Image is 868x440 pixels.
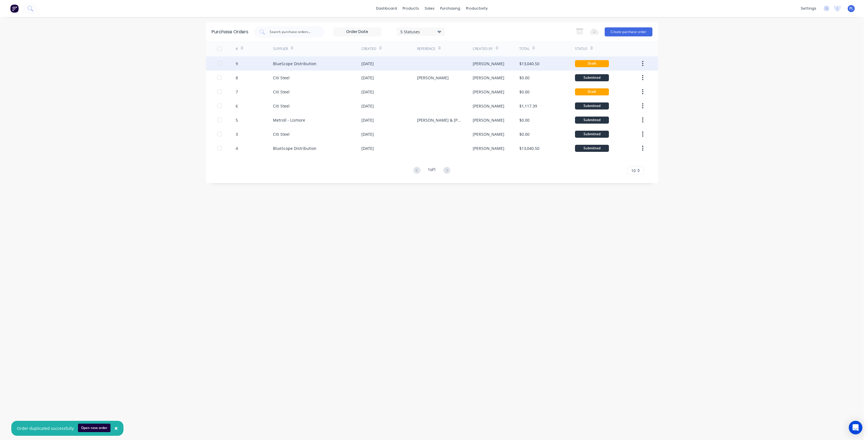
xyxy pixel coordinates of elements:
div: Submitted [575,131,609,138]
div: Draft [575,88,609,95]
div: products [400,4,422,13]
div: 3 [236,131,238,137]
div: 1 of 1 [428,167,436,175]
div: Citi Steel [273,75,290,81]
div: [PERSON_NAME] [473,61,504,67]
div: Supplier [273,46,288,51]
div: [PERSON_NAME] [473,89,504,95]
div: 5 [236,117,238,123]
div: $13,040.50 [519,61,539,67]
div: [DATE] [361,103,374,109]
div: [PERSON_NAME] [473,145,504,151]
div: Total [519,46,530,51]
div: BlueScope Distribution [273,61,316,67]
a: dashboard [373,4,400,13]
span: × [114,424,118,432]
div: 8 [236,75,238,81]
div: # [236,46,238,51]
div: [DATE] [361,89,374,95]
div: Reference [417,46,435,51]
div: [PERSON_NAME] [473,103,504,109]
div: [PERSON_NAME] & [PERSON_NAME] Roofing [417,117,461,123]
div: Created By [473,46,493,51]
div: Status [575,46,587,51]
div: BlueScope Distribution [273,145,316,151]
div: Created [361,46,376,51]
div: Purchase Orders [212,29,248,35]
span: 10 [631,168,636,174]
button: Create purchase order [605,27,652,36]
div: [PERSON_NAME] [473,131,504,137]
span: PL [849,6,853,11]
div: $0.00 [519,117,530,123]
div: $13,040.50 [519,145,539,151]
div: Open Intercom Messenger [849,421,862,434]
div: Citi Steel [273,103,290,109]
div: settings [798,4,819,13]
div: $1,117.39 [519,103,537,109]
div: [DATE] [361,131,374,137]
div: [DATE] [361,117,374,123]
div: $0.00 [519,89,530,95]
div: Submitted [575,117,609,124]
div: [PERSON_NAME] [417,75,449,81]
div: [PERSON_NAME] [473,117,504,123]
img: Factory [10,4,19,13]
div: Metroll - Lismore [273,117,305,123]
div: 4 [236,145,238,151]
button: Open new order [78,424,110,432]
div: productivity [463,4,491,13]
div: [DATE] [361,75,374,81]
div: $0.00 [519,75,530,81]
div: sales [422,4,437,13]
div: [PERSON_NAME] [473,75,504,81]
div: purchasing [437,4,463,13]
div: Submitted [575,74,609,81]
div: 9 [236,61,238,67]
div: [DATE] [361,61,374,67]
input: Order Date [333,28,381,36]
div: Citi Steel [273,131,290,137]
div: Submitted [575,145,609,152]
div: Order duplicated successfully [17,425,74,431]
div: Citi Steel [273,89,290,95]
div: 6 [236,103,238,109]
div: Submitted [575,102,609,110]
button: Close [109,422,123,435]
div: $0.00 [519,131,530,137]
input: Search purchase orders... [269,29,316,35]
div: 7 [236,89,238,95]
div: [DATE] [361,145,374,151]
div: Draft [575,60,609,67]
div: 5 Statuses [400,29,441,34]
